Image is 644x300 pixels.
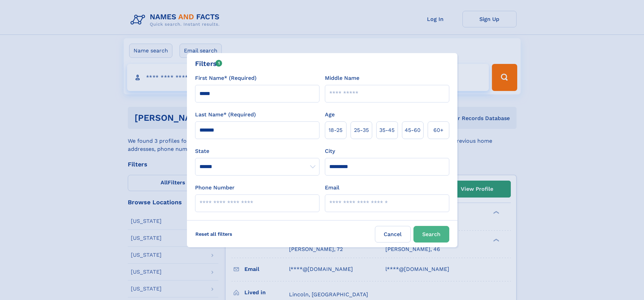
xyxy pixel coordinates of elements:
[329,126,342,134] span: 18‑25
[195,147,319,155] label: State
[413,226,449,243] button: Search
[405,126,421,134] span: 45‑60
[375,226,411,243] label: Cancel
[191,226,237,242] label: Reset all filters
[354,126,369,134] span: 25‑35
[195,59,222,69] div: Filters
[325,74,359,82] label: Middle Name
[325,147,335,155] label: City
[195,184,235,192] label: Phone Number
[379,126,395,134] span: 35‑45
[433,126,444,134] span: 60+
[325,111,335,119] label: Age
[195,111,256,119] label: Last Name* (Required)
[195,74,257,82] label: First Name* (Required)
[325,184,339,192] label: Email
